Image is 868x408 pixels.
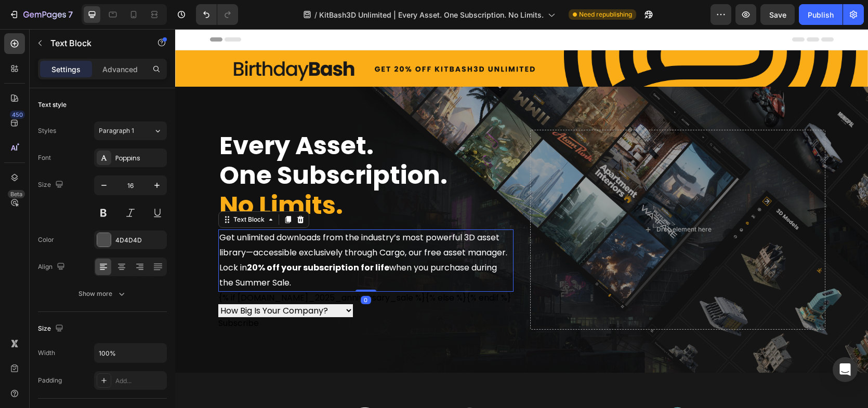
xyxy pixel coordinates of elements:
iframe: Design area [175,29,868,408]
div: Beta [8,190,25,198]
p: Advanced [102,64,138,75]
input: Auto [95,344,166,362]
button: Paragraph 1 [94,121,167,140]
a: Subscribe [43,288,84,300]
div: Size [38,178,65,192]
span: KitBash3D Unlimited | Every Asset. One Subscription. No Limits. [319,9,544,20]
div: Color [38,235,54,244]
span: Need republishing [579,10,632,19]
div: {% if [DOMAIN_NAME]_2025_anniversary_sale %} {% else %} {% endif %} [43,263,338,301]
div: Padding [38,376,62,385]
div: Add... [115,376,164,386]
div: Align [38,260,67,274]
div: Drop element here [481,196,536,205]
div: Open Intercom Messenger [833,357,858,382]
div: 0 [186,267,196,275]
div: Width [38,348,55,358]
span: Paragraph 1 [99,126,134,135]
div: Publish [808,9,834,20]
button: Show more [38,284,167,303]
select: {% if [DOMAIN_NAME]_2025_anniversary_sale %} {% else %} {% endif %} [43,275,178,288]
p: 7 [68,8,73,21]
div: Show more [78,289,127,299]
button: 7 [4,4,77,25]
p: Settings [51,64,81,75]
div: Text style [38,100,67,110]
span: Save [769,10,786,19]
div: 4D4D4D [115,236,164,245]
div: Size [38,322,65,336]
button: Publish [799,4,843,25]
button: Save [760,4,795,25]
div: Undo/Redo [196,4,238,25]
span: / [314,9,317,20]
div: Styles [38,126,56,135]
div: 450 [10,111,25,119]
p: Text Block [50,37,139,49]
div: Poppins [115,154,164,163]
div: Font [38,153,51,162]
